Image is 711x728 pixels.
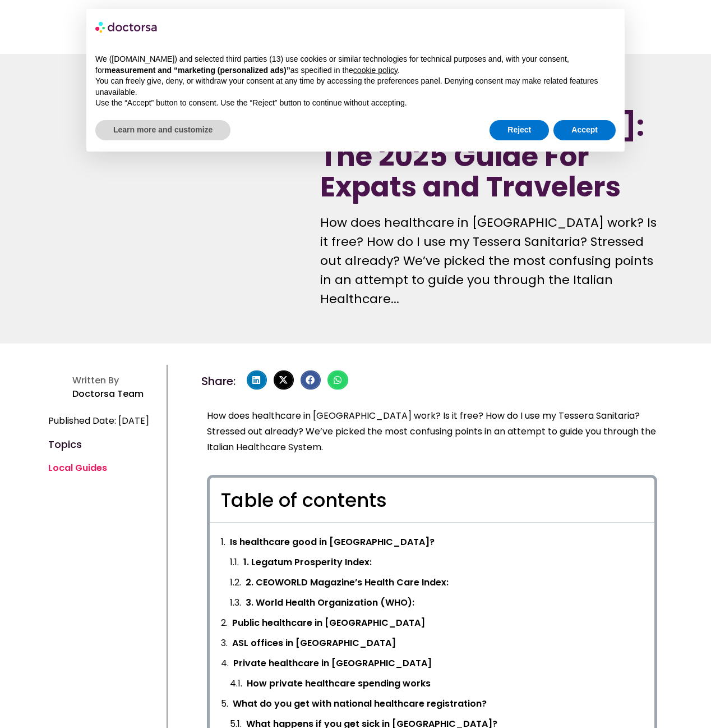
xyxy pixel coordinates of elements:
[327,370,348,390] div: Share on whatsapp
[72,386,160,402] p: Doctorsa Team
[553,120,616,140] button: Accept
[48,81,292,313] img: healthcare system in italy
[95,54,616,76] p: We ([DOMAIN_NAME]) and selected third parties (13) use cookies or similar technologies for techni...
[48,461,107,474] a: Local Guides
[247,676,431,692] a: How private healthcare spending works
[232,635,396,651] a: ASL offices in [GEOGRAPHIC_DATA]
[320,213,662,309] p: How does healthcare in [GEOGRAPHIC_DATA] work? Is it free? How do I use my Tessera Sanitaria? Str...
[247,370,267,390] div: Share on linkedin
[558,409,635,422] span: Tessera Sanitaria
[246,595,414,611] a: 3. World Health Organization (WHO):
[353,66,398,75] a: cookie policy
[72,375,160,386] h4: Written By
[274,370,294,390] div: Share on x-twitter
[230,534,435,550] a: Is healthcare good in [GEOGRAPHIC_DATA]?
[104,66,290,75] strong: measurement and “marketing (personalized ads)”
[246,575,449,590] a: 2. CEOWORLD Magazine’s Health Care Index:
[233,656,432,671] a: Private healthcare in [GEOGRAPHIC_DATA]
[243,555,372,570] a: 1. Legatum Prosperity Index:
[48,440,161,449] h4: Topics
[95,76,616,98] p: You can freely give, deny, or withdraw your consent at any time by accessing the preferences pane...
[95,18,158,36] img: logo
[95,98,616,109] p: Use the “Accept” button to consent. Use the “Reject” button to continue without accepting.
[221,489,643,512] h4: Table of contents
[490,120,549,140] button: Reject
[233,696,487,712] a: What do you get with national healthcare registration?
[207,409,556,422] span: How does healthcare in [GEOGRAPHIC_DATA] work? Is it free? How do I use my
[320,81,662,202] h1: Healthcare in [GEOGRAPHIC_DATA]: The 2025 Guide For Expats and Travelers
[301,370,321,390] div: Share on facebook
[95,120,230,140] button: Learn more and customize
[207,409,656,454] span: ? Stressed out already? We’ve picked the most confusing points in an attempt to guide you through...
[201,376,236,387] h4: Share:
[232,615,425,631] a: Public healthcare in [GEOGRAPHIC_DATA]
[48,413,149,429] span: Published Date: [DATE]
